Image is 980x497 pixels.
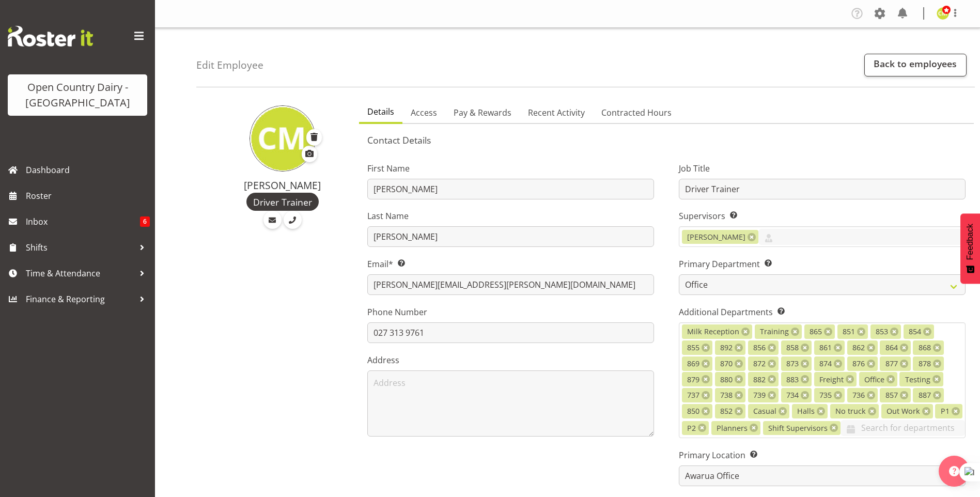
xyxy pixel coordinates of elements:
[26,162,150,178] span: Dashboard
[937,7,949,20] img: corey-millan10439.jpg
[843,326,855,337] span: 851
[768,423,828,434] span: Shift Supervisors
[263,211,282,229] a: Email Employee
[886,406,920,417] span: Out Work
[687,326,739,337] span: Milk Reception
[196,59,263,71] h4: Edit Employee
[717,423,748,434] span: Planners
[367,306,654,318] label: Phone Number
[253,195,312,209] span: Driver Trainer
[720,390,733,401] span: 738
[284,211,302,229] a: Call Employee
[885,342,898,353] span: 864
[786,374,799,385] span: 883
[919,342,931,353] span: 868
[841,420,965,436] input: Search for departments
[687,374,699,385] span: 879
[367,134,966,146] h5: Contact Details
[885,358,898,369] span: 877
[797,406,815,417] span: Halls
[786,390,799,401] span: 734
[411,106,437,119] span: Access
[26,188,150,204] span: Roster
[679,179,966,199] input: Job Title
[601,106,672,119] span: Contracted Hours
[26,291,134,307] span: Finance & Reporting
[919,390,931,401] span: 887
[218,180,347,191] h4: [PERSON_NAME]
[786,342,799,353] span: 858
[941,406,950,417] span: P1
[367,258,654,270] label: Email*
[367,105,394,118] span: Details
[819,390,832,401] span: 735
[919,358,931,369] span: 878
[885,390,898,401] span: 857
[367,210,654,222] label: Last Name
[720,374,733,385] span: 880
[864,54,967,76] a: Back to employees
[966,224,975,260] span: Feedback
[528,106,585,119] span: Recent Activity
[250,105,316,172] img: corey-millan10439.jpg
[876,326,888,337] span: 853
[852,358,865,369] span: 876
[367,354,654,366] label: Address
[909,326,921,337] span: 854
[454,106,511,119] span: Pay & Rewards
[949,466,959,476] img: help-xxl-2.png
[367,179,654,199] input: First Name
[679,449,966,461] label: Primary Location
[367,322,654,343] input: Phone Number
[905,374,930,385] span: Testing
[864,374,884,385] span: Office
[8,26,93,46] img: Rosterit website logo
[26,240,134,255] span: Shifts
[753,406,776,417] span: Casual
[835,406,866,417] span: No truck
[367,226,654,247] input: Last Name
[852,342,865,353] span: 862
[852,390,865,401] span: 736
[810,326,822,337] span: 865
[687,358,699,369] span: 869
[960,213,980,284] button: Feedback - Show survey
[760,326,789,337] span: Training
[720,358,733,369] span: 870
[26,266,134,281] span: Time & Attendance
[679,210,966,222] label: Supervisors
[819,374,844,385] span: Freight
[753,358,766,369] span: 872
[367,274,654,295] input: Email Address
[720,342,733,353] span: 892
[819,342,832,353] span: 861
[753,342,766,353] span: 856
[140,216,150,227] span: 6
[720,406,733,417] span: 852
[786,358,799,369] span: 873
[687,342,699,353] span: 855
[18,80,137,111] div: Open Country Dairy - [GEOGRAPHIC_DATA]
[753,390,766,401] span: 739
[819,358,832,369] span: 874
[367,162,654,175] label: First Name
[687,390,699,401] span: 737
[687,406,699,417] span: 850
[679,306,966,318] label: Additional Departments
[687,423,696,434] span: P2
[679,162,966,175] label: Job Title
[753,374,766,385] span: 882
[679,258,966,270] label: Primary Department
[26,214,140,229] span: Inbox
[687,231,745,243] span: [PERSON_NAME]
